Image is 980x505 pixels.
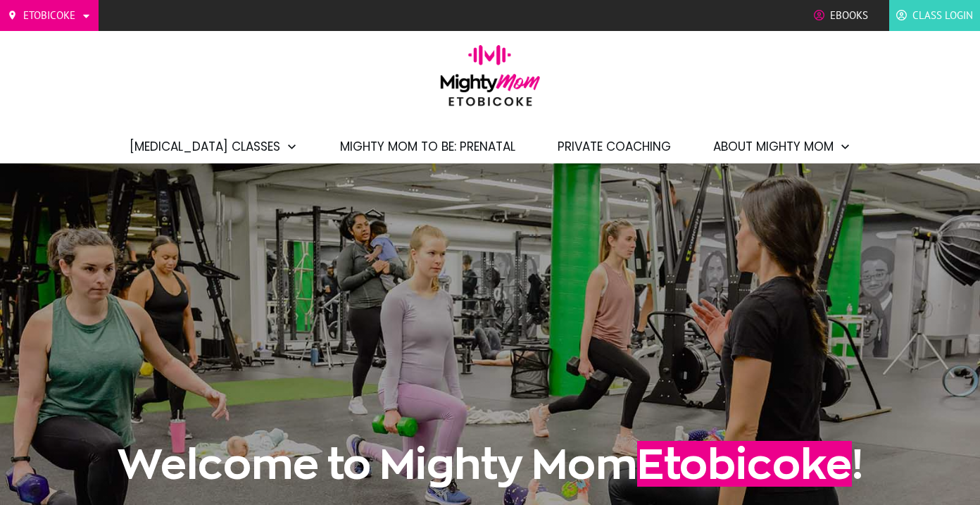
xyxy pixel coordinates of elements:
[814,5,868,26] a: Ebooks
[637,441,852,487] span: Etobicoke
[340,135,515,158] a: Mighty Mom to Be: Prenatal
[7,5,92,26] a: Etobicoke
[558,135,671,158] a: Private Coaching
[713,135,851,158] a: About Mighty Mom
[713,135,834,158] span: About Mighty Mom
[23,5,75,26] span: Etobicoke
[130,135,280,158] span: [MEDICAL_DATA] Classes
[896,5,973,26] a: Class Login
[912,5,973,26] span: Class Login
[830,5,868,26] span: Ebooks
[130,135,298,158] a: [MEDICAL_DATA] Classes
